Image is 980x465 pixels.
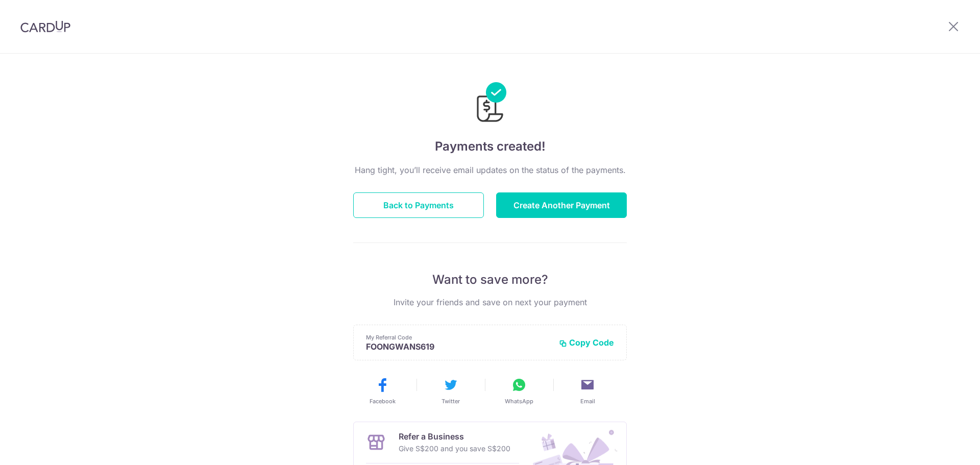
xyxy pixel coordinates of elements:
[366,333,551,341] p: My Referral Code
[442,397,460,405] span: Twitter
[353,164,627,176] p: Hang tight, you’ll receive email updates on the status of the payments.
[352,377,412,405] button: Facebook
[505,397,533,405] span: WhatsApp
[399,443,510,455] p: Give S$200 and you save S$200
[353,137,627,156] h4: Payments created!
[559,337,614,348] button: Copy Code
[496,192,627,218] button: Create Another Payment
[366,341,551,352] p: FOONGWANS619
[370,397,396,405] span: Facebook
[353,296,627,308] p: Invite your friends and save on next your payment
[353,272,627,288] p: Want to save more?
[20,20,70,33] img: CardUp
[353,192,484,218] button: Back to Payments
[557,377,618,405] button: Email
[421,377,481,405] button: Twitter
[489,377,549,405] button: WhatsApp
[474,82,506,125] img: Payments
[580,397,595,405] span: Email
[399,430,510,443] p: Refer a Business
